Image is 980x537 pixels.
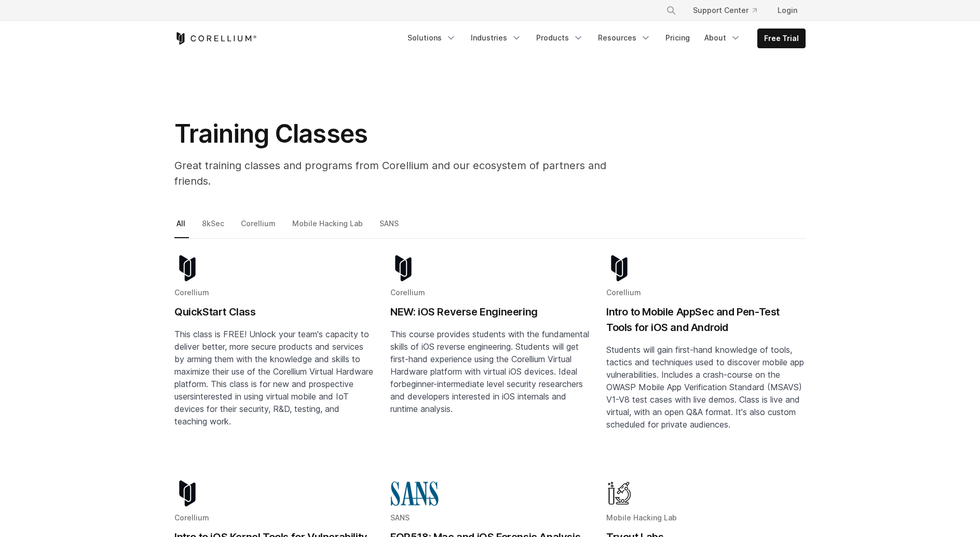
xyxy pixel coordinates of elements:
[174,513,209,522] span: Corellium
[530,29,590,47] a: Products
[200,217,228,239] a: 8kSec
[174,118,642,149] h1: Training Classes
[465,29,528,47] a: Industries
[606,288,641,297] span: Corellium
[606,255,632,281] img: corellium-logo-icon-dark
[685,1,765,20] a: Support Center
[698,29,747,47] a: About
[401,29,462,47] a: Solutions
[174,480,200,506] img: corellium-logo-icon-dark
[606,345,804,430] span: Students will gain first-hand knowledge of tools, tactics and techniques used to discover mobile ...
[769,1,806,20] a: Login
[239,217,279,239] a: Corellium
[174,391,349,426] span: interested in using virtual mobile and IoT devices for their security, R&D, testing, and teaching...
[377,217,402,239] a: SANS
[390,304,590,320] h2: NEW: iOS Reverse Engineering
[390,328,590,415] p: This course provides students with the fundamental skills of iOS reverse engineering. Students wi...
[290,217,366,239] a: Mobile Hacking Lab
[174,32,257,45] a: Corellium Home
[174,217,189,239] a: All
[654,1,806,20] div: Navigation Menu
[606,255,806,464] a: Blog post summary: Intro to Mobile AppSec and Pen-Test Tools for iOS and Android
[390,288,425,297] span: Corellium
[174,158,642,189] p: Great training classes and programs from Corellium and our ecosystem of partners and friends.
[174,255,374,464] a: Blog post summary: QuickStart Class
[174,304,374,320] h2: QuickStart Class
[390,255,416,281] img: corellium-logo-icon-dark
[606,480,632,506] img: Mobile Hacking Lab - Graphic Only
[659,29,696,47] a: Pricing
[174,329,373,402] span: This class is FREE! Unlock your team's capacity to deliver better, more secure products and servi...
[758,29,805,48] a: Free Trial
[390,480,439,506] img: sans-logo-cropped
[592,29,657,47] a: Resources
[606,513,677,522] span: Mobile Hacking Lab
[606,304,806,335] h2: Intro to Mobile AppSec and Pen-Test Tools for iOS and Android
[390,255,590,464] a: Blog post summary: NEW: iOS Reverse Engineering
[390,379,583,414] span: beginner-intermediate level security researchers and developers interested in iOS internals and r...
[174,255,200,281] img: corellium-logo-icon-dark
[662,1,680,20] button: Search
[401,29,806,48] div: Navigation Menu
[174,288,209,297] span: Corellium
[390,513,410,522] span: SANS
